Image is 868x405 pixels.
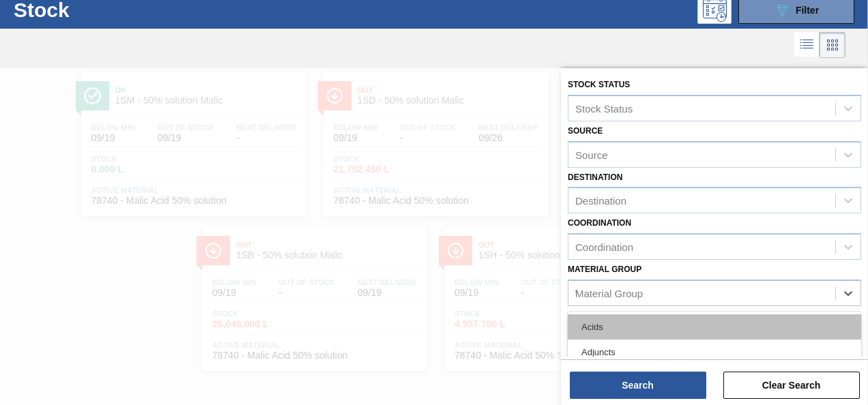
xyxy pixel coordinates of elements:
[794,32,820,58] div: List Vision
[568,218,631,228] label: Coordination
[568,265,641,274] label: Material Group
[820,32,845,58] div: Card Vision
[568,311,597,320] label: Family
[568,126,603,136] label: Source
[313,61,555,216] a: ÍconeOut1SD - 50% solution MalicBelow Min09/19Out Of Stock-Next Delivery09/26Stock21,752.450 LAct...
[575,102,633,114] div: Stock Status
[796,5,819,16] span: Filter
[568,172,622,182] label: Destination
[575,149,608,160] div: Source
[568,80,630,89] label: Stock Status
[555,61,798,216] a: ÍconeOut1SJ - 50% solution MalicBelow Min09/19Out Of Stock-Next Delivery09/19Stock0.000 LActive M...
[568,340,861,365] div: Adjuncts
[575,195,626,207] div: Destination
[568,314,861,340] div: Acids
[71,61,313,216] a: ÍconeOk1SM - 50% solution MalicBelow Min09/19Out Of Stock09/19Next Delivery-Stock0.000 LActive Ma...
[575,287,643,299] div: Material Group
[14,2,202,18] h1: Stock
[575,241,633,253] div: Coordination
